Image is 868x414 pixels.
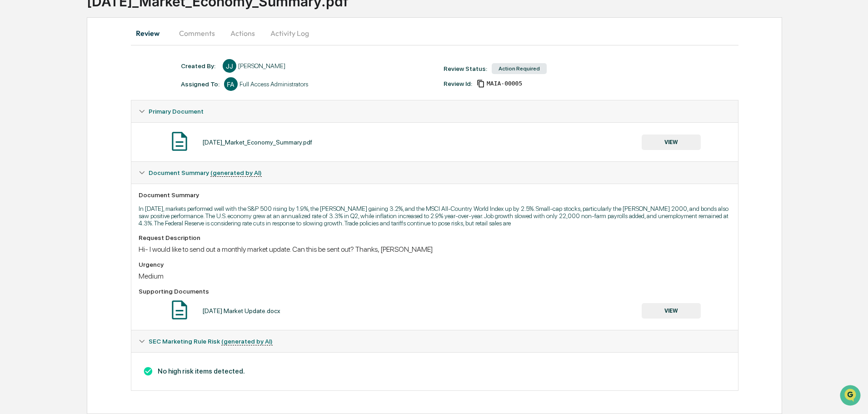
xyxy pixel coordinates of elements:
a: Powered byPylon [64,154,110,161]
div: Created By: ‎ ‎ [181,62,218,70]
div: We're available if you need us! [31,79,115,86]
div: Request Description [139,234,731,241]
div: Start new chat [31,70,149,79]
div: Medium [139,272,731,280]
button: VIEW [642,303,701,319]
button: Review [131,22,172,44]
u: (generated by AI) [221,338,273,345]
div: Full Access Administrators [239,80,308,88]
h3: No high risk items detected. [139,366,731,376]
u: (generated by AI) [210,169,262,177]
span: Preclearance [18,115,59,124]
span: Data Lookup [18,132,57,141]
div: Supporting Documents [139,288,731,295]
div: Primary Document [131,100,738,122]
span: SEC Marketing Rule Risk [149,338,273,345]
div: Review Status: [444,65,487,72]
div: Review Id: [444,80,472,87]
div: 🔎 [9,133,16,140]
div: Hi- I would like to send out a monthly market update. Can this be sent out? Thanks, [PERSON_NAME] [139,245,731,254]
div: Assigned To: [181,80,219,88]
span: 269f510d-572a-40ec-9609-90241606bf63 [487,80,522,87]
div: Primary Document [131,122,738,161]
div: [DATE]_Market_Economy_Summary.pdf [202,139,312,146]
div: [PERSON_NAME] [238,62,285,70]
div: Document Summary (generated by AI) [131,184,738,330]
div: [DATE] Market Update.docx [202,307,280,314]
p: How can we help? [9,19,165,34]
div: FA [224,77,238,91]
a: 🖐️Preclearance [5,111,62,127]
img: Document Icon [168,130,191,153]
span: Document Summary [149,169,262,176]
div: 🗄️ [66,115,73,123]
button: Comments [172,22,222,44]
div: JJ [223,59,236,73]
p: In [DATE], markets performed well with the S&P 500 rising by 1.9%, the [PERSON_NAME] gaining 3.2%... [139,205,731,227]
button: Start new chat [155,72,165,83]
iframe: Open customer support [839,384,863,409]
button: Actions [222,22,263,44]
span: Attestations [75,115,113,124]
img: Document Icon [168,299,191,321]
div: Document Summary (generated by AI) [131,162,738,184]
div: Urgency [139,261,731,268]
div: SEC Marketing Rule Risk (generated by AI) [131,330,738,352]
button: Activity Log [263,22,316,44]
a: 🔎Data Lookup [5,128,61,145]
span: Primary Document [149,108,204,115]
a: 🗄️Attestations [62,111,116,127]
div: 🖐️ [9,115,16,123]
div: Document Summary (generated by AI) [131,352,738,390]
div: Action Required [492,63,547,74]
span: Pylon [90,154,110,161]
button: VIEW [642,135,701,150]
div: Document Summary [139,191,731,199]
div: secondary tabs example [131,22,738,44]
img: 1746055101610-c473b297-6a78-478c-a979-82029cc54cd1 [9,70,25,86]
